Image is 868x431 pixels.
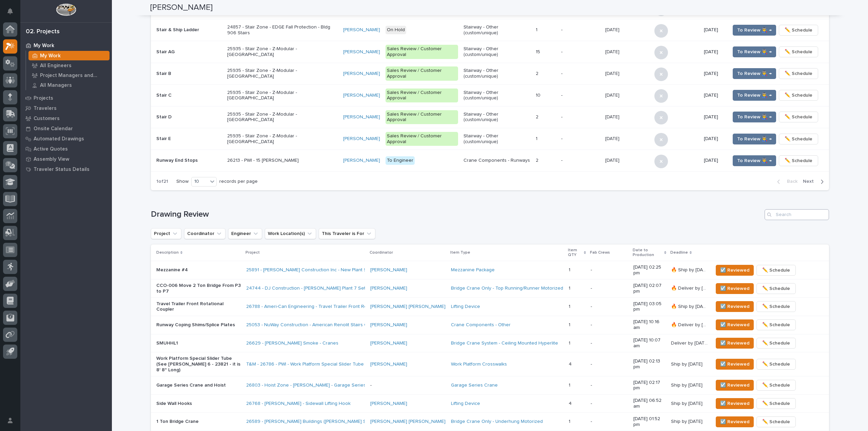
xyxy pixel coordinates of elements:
[246,267,421,273] a: 25891 - [PERSON_NAME] Construction Inc - New Plant Setup - Mezzanine Project
[716,283,754,294] button: ☑️ Reviewed
[370,419,446,425] a: [PERSON_NAME] [PERSON_NAME]
[451,419,543,425] a: Bridge Crane Only - Underhung Motorized
[156,71,222,77] p: Stair B
[26,28,60,36] div: 02. Projects
[590,249,610,256] p: Fab Crews
[561,158,600,163] p: -
[227,90,338,101] p: 25935 - Stair Zone - Z-Modular - [GEOGRAPHIC_DATA]
[536,113,540,120] p: 2
[785,157,812,165] span: ✏️ Schedule
[605,91,621,98] p: [DATE]
[720,285,749,293] span: ☑️ Reviewed
[156,93,222,98] p: Stair C
[34,166,90,173] p: Traveler Status Details
[633,358,666,370] p: [DATE] 02:13 pm
[151,173,174,190] p: 1 of 21
[156,27,222,33] p: Stair & Ship Ladder
[716,398,754,409] button: ☑️ Reviewed
[151,394,829,413] tr: Side Wall Hooks26768 - [PERSON_NAME] - Sidewall Lifting Hook [PERSON_NAME] Lifting Device 44 -[DA...
[756,380,796,391] button: ✏️ Schedule
[370,267,407,273] a: [PERSON_NAME]
[370,286,407,291] a: [PERSON_NAME]
[156,158,222,163] p: Runway End Stops
[151,261,829,279] tr: Mezzanine #425891 - [PERSON_NAME] Construction Inc - New Plant Setup - Mezzanine Project [PERSON_...
[737,70,772,78] span: To Review 👨‍🏭 →
[591,419,628,425] p: -
[151,413,829,431] tr: 1 Ton Bridge Crane26589 - [PERSON_NAME] Buildings ([PERSON_NAME] Structures) - 1 Ton Bridge [PERS...
[20,40,112,51] a: My Work
[56,3,76,16] img: Workspace Logo
[343,93,380,98] a: [PERSON_NAME]
[633,247,663,259] p: Date to Production
[156,301,241,313] p: Travel Trailer Front Rotational Coupler
[156,401,241,407] p: Side Wall Hooks
[463,112,530,123] p: Stairway - Other (custom/unique)
[803,178,818,184] span: Next
[704,27,725,33] p: [DATE]
[20,103,112,113] a: Travelers
[561,71,600,77] p: -
[762,381,790,389] span: ✏️ Schedule
[756,338,796,349] button: ✏️ Schedule
[343,136,380,142] a: [PERSON_NAME]
[343,71,380,77] a: [PERSON_NAME]
[40,53,61,59] p: My Work
[785,113,812,121] span: ✏️ Schedule
[737,113,772,121] span: To Review 👨‍🏭 →
[451,340,558,346] a: Bridge Crane System - Ceiling Mounted Hyperlite
[451,267,495,273] a: Mezzanine Package
[762,302,790,311] span: ✏️ Schedule
[591,383,628,388] p: -
[386,132,458,146] div: Sales Review / Customer Approval
[26,61,112,70] a: All Engineers
[591,322,628,328] p: -
[227,68,338,79] p: 25935 - Stair Zone - Z-Modular - [GEOGRAPHIC_DATA]
[561,27,600,33] p: -
[463,68,530,79] p: Stairway - Other (custom/unique)
[34,105,57,112] p: Travelers
[156,249,179,256] p: Description
[716,301,754,312] button: ☑️ Reviewed
[569,321,572,328] p: 1
[569,266,572,273] p: 1
[561,114,600,120] p: -
[451,304,480,310] a: Lifting Device
[720,339,749,347] span: ☑️ Reviewed
[633,265,666,276] p: [DATE] 02:25 pm
[463,133,530,145] p: Stairway - Other (custom/unique)
[150,3,213,13] h2: [PERSON_NAME]
[151,298,829,316] tr: Travel Trailer Front Rotational Coupler26788 - Ameri-Can Engineering - Travel Trailer Front Rotat...
[156,419,241,425] p: 1 Ton Bridge Crane
[451,401,480,407] a: Lifting Device
[671,417,704,425] p: Ship by [DATE]
[733,90,776,101] button: To Review 👨‍🏭 →
[20,154,112,164] a: Assembly View
[633,337,666,349] p: [DATE] 10:07 am
[246,340,338,346] a: 26629 - [PERSON_NAME] Smoke - Cranes
[671,321,709,328] p: 🔥 Deliver by 8/15/25
[716,359,754,370] button: ☑️ Reviewed
[633,416,666,428] p: [DATE] 01:52 pm
[716,416,754,427] button: ☑️ Reviewed
[671,360,704,367] p: Ship by [DATE]
[756,301,796,312] button: ✏️ Schedule
[762,339,790,347] span: ✏️ Schedule
[151,279,829,298] tr: CCO-006 Move 2 Ton Bridge From P3 to P724744 - DJ Construction - [PERSON_NAME] Plant 7 Setup [PER...
[451,322,511,328] a: Crane Components - Other
[34,95,53,101] p: Projects
[716,319,754,330] button: ☑️ Reviewed
[779,90,818,101] button: ✏️ Schedule
[737,135,772,143] span: To Review 👨‍🏭 →
[633,319,666,331] p: [DATE] 10:16 am
[591,401,628,407] p: -
[151,128,829,150] tr: Stair E25935 - Stair Zone - Z-Modular - [GEOGRAPHIC_DATA][PERSON_NAME] Sales Review / Customer Ap...
[156,356,241,373] p: Work Platform Special Slider Tube (See [PERSON_NAME] 6 - 23821 - it is 8' 8" Long)
[720,266,749,274] span: ☑️ Reviewed
[3,4,17,18] button: Notifications
[26,80,112,90] a: All Managers
[20,134,112,144] a: Automated Drawings
[386,26,406,34] div: On Hold
[246,304,402,310] a: 26788 - Ameri-Can Engineering - Travel Trailer Front Rotational Coupler
[633,380,666,391] p: [DATE] 02:17 pm
[569,284,572,291] p: 1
